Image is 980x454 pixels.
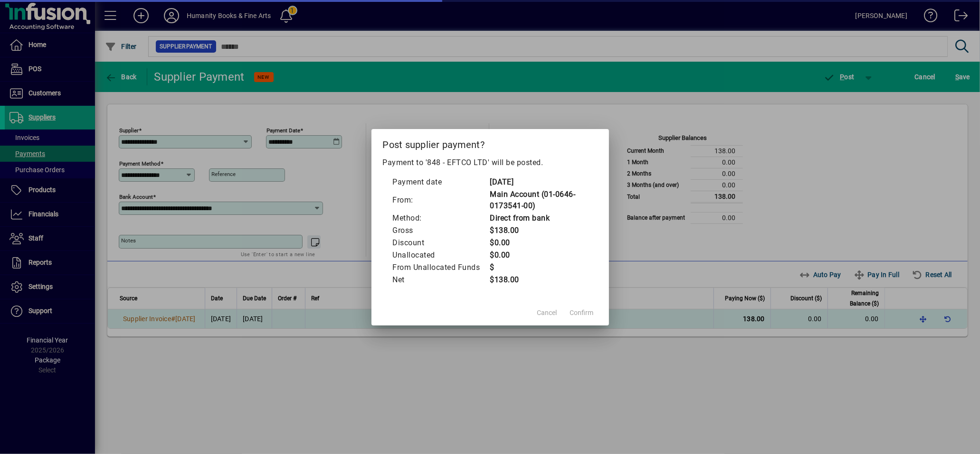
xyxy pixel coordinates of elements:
td: Payment date [392,176,490,188]
td: Net [392,274,490,286]
td: $0.00 [490,249,588,261]
td: Unallocated [392,249,490,261]
td: [DATE] [490,176,588,188]
td: $ [490,261,588,274]
p: Payment to '848 - EFTCO LTD' will be posted. [383,157,598,168]
td: Main Account (01-0646-0173541-00) [490,188,588,212]
td: Discount [392,237,490,249]
td: $0.00 [490,237,588,249]
td: $138.00 [490,224,588,237]
td: $138.00 [490,274,588,286]
td: From Unallocated Funds [392,261,490,274]
td: From: [392,188,490,212]
td: Direct from bank [490,212,588,224]
h2: Post supplier payment? [371,129,609,157]
td: Gross [392,224,490,237]
td: Method: [392,212,490,224]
